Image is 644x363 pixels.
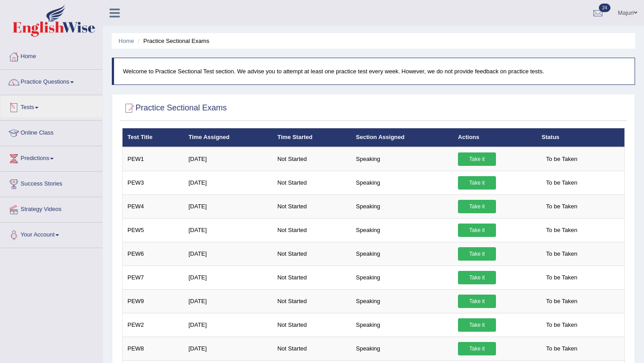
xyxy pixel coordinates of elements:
td: [DATE] [183,289,272,313]
a: Take it [458,271,496,284]
td: Speaking [351,147,453,171]
a: Home [0,44,102,67]
td: Not Started [272,171,351,194]
td: PEW1 [123,147,184,171]
td: Speaking [351,242,453,266]
a: Success Stories [0,172,102,194]
h2: Practice Sectional Exams [122,101,227,115]
td: PEW9 [123,289,184,313]
a: Take it [458,318,496,332]
td: Speaking [351,194,453,218]
td: Speaking [351,266,453,289]
td: PEW3 [123,171,184,194]
td: PEW6 [123,242,184,266]
td: [DATE] [183,337,272,360]
a: Take it [458,295,496,308]
td: PEW7 [123,266,184,289]
td: Speaking [351,313,453,337]
span: To be Taken [542,247,582,261]
td: [DATE] [183,266,272,289]
th: Time Assigned [183,128,272,147]
a: Take it [458,247,496,261]
p: Welcome to Practice Sectional Test section. We advise you to attempt at least one practice test e... [123,67,626,76]
td: [DATE] [183,171,272,194]
td: Not Started [272,337,351,360]
a: Practice Questions [0,70,102,92]
span: To be Taken [542,295,582,308]
th: Actions [453,128,537,147]
th: Time Started [272,128,351,147]
th: Section Assigned [351,128,453,147]
td: Not Started [272,242,351,266]
a: Tests [0,95,102,118]
td: PEW4 [123,194,184,218]
a: Strategy Videos [0,197,102,219]
a: Take it [458,200,496,213]
span: To be Taken [542,152,582,166]
span: 24 [599,4,610,12]
a: Take it [458,224,496,237]
span: To be Taken [542,318,582,332]
td: PEW2 [123,313,184,337]
td: [DATE] [183,313,272,337]
td: PEW5 [123,218,184,242]
li: Practice Sectional Exams [136,37,209,45]
td: Not Started [272,147,351,171]
td: [DATE] [183,242,272,266]
td: Speaking [351,289,453,313]
span: To be Taken [542,271,582,284]
td: [DATE] [183,147,272,171]
th: Status [537,128,624,147]
a: Take it [458,152,496,166]
a: Online Class [0,121,102,143]
a: Home [119,38,134,44]
td: Not Started [272,266,351,289]
td: Not Started [272,289,351,313]
th: Test Title [123,128,184,147]
td: Not Started [272,194,351,218]
td: Speaking [351,337,453,360]
a: Your Account [0,223,102,245]
td: [DATE] [183,218,272,242]
td: Not Started [272,218,351,242]
td: [DATE] [183,194,272,218]
td: Not Started [272,313,351,337]
span: To be Taken [542,200,582,213]
a: Take it [458,176,496,190]
span: To be Taken [542,224,582,237]
span: To be Taken [542,176,582,190]
a: Predictions [0,146,102,169]
span: To be Taken [542,342,582,355]
a: Take it [458,342,496,355]
td: Speaking [351,218,453,242]
td: Speaking [351,171,453,194]
td: PEW8 [123,337,184,360]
